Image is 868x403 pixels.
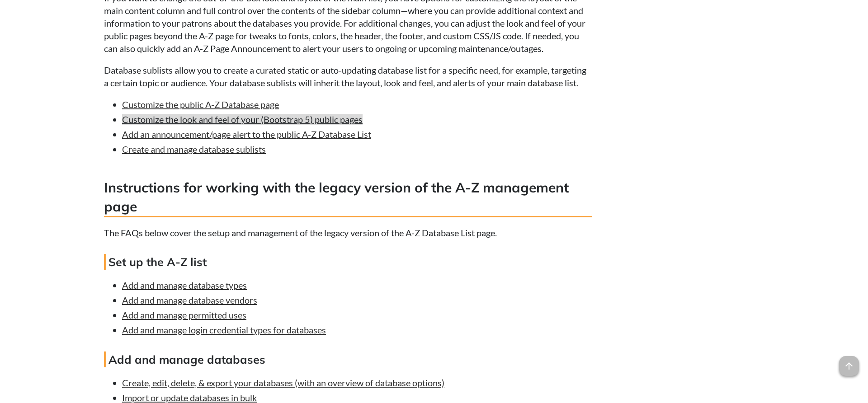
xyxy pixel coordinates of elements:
a: Add an announcement/page alert to the public A-Z Database List [122,129,371,140]
a: Customize the look and feel of your (Bootstrap 5) public pages [122,114,363,125]
a: arrow_upward [839,357,859,368]
p: The FAQs below cover the setup and management of the legacy version of the A-Z Database List page. [104,226,592,239]
a: Add and manage database types [122,280,247,291]
a: Add and manage permitted uses [122,309,246,320]
a: Import or update databases in bulk [122,392,257,403]
a: Add and manage login credential types for databases [122,324,326,335]
h4: Set up the A-Z list [104,254,592,270]
h3: Instructions for working with the legacy version of the A-Z management page [104,178,592,217]
a: Customize the public A-Z Database page [122,99,279,110]
a: Add and manage database vendors [122,295,257,305]
span: arrow_upward [839,356,859,376]
a: Create, edit, delete, & export your databases (with an overview of database options) [122,377,444,388]
a: Create and manage database sublists [122,144,266,155]
h4: Add and manage databases [104,351,592,367]
p: Database sublists allow you to create a curated static or auto-updating database list for a speci... [104,64,592,89]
